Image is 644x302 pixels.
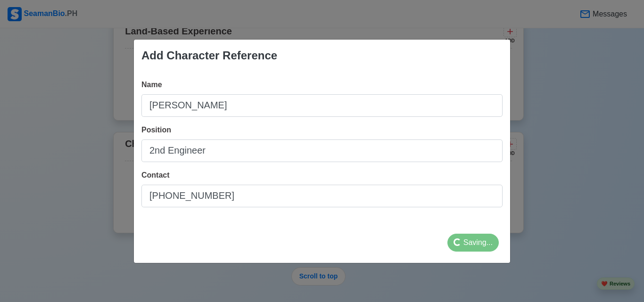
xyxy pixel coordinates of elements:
[141,171,170,179] span: Contact
[141,47,277,64] div: Add Character Reference
[141,94,503,117] input: Type name here...
[141,81,162,89] span: Name
[447,234,499,252] button: Saving...
[141,126,171,134] span: Position
[141,185,503,207] input: Email or Phone
[141,139,503,162] input: Ex: Captain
